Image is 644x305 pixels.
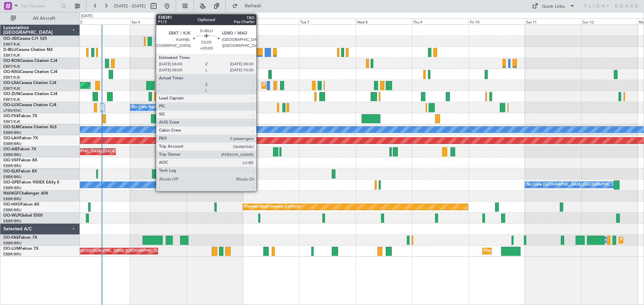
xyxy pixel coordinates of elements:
[3,48,53,52] a: D-IBLUCessna Citation M2
[3,37,17,41] span: OO-JID
[3,163,21,168] a: EBBR/BRU
[17,16,71,21] span: All Aircraft
[33,147,143,157] div: Unplanned Maint [GEOGRAPHIC_DATA] ([GEOGRAPHIC_DATA])
[3,141,21,146] a: EBBR/BRU
[3,130,21,135] a: EBBR/BRU
[3,37,47,41] a: OO-JIDCessna CJ1 525
[3,180,19,184] span: OO-GPE
[469,18,525,24] div: Fri 10
[3,114,19,118] span: OO-FSX
[81,13,93,19] div: [DATE]
[525,18,581,24] div: Sat 11
[581,18,638,24] div: Sun 12
[3,214,20,218] span: OO-WLP
[3,169,18,173] span: OO-ELK
[114,3,146,9] span: [DATE] - [DATE]
[7,13,73,24] button: All Aircraft
[3,147,36,151] a: OO-AIEFalcon 7X
[3,236,37,240] a: OO-FAEFalcon 7X
[20,1,59,11] input: Trip Number
[3,119,20,124] a: EBKT/KJK
[243,18,299,24] div: Mon 6
[60,246,181,256] div: Planned Maint [GEOGRAPHIC_DATA] ([GEOGRAPHIC_DATA] National)
[3,180,59,184] a: OO-GPEFalcon 900EX EASy II
[3,92,20,96] span: OO-ZUN
[3,136,19,140] span: OO-LAH
[3,197,21,202] a: EBBR/BRU
[299,18,356,24] div: Tue 7
[3,42,20,47] a: EBKT/KJK
[3,86,20,91] a: EBKT/KJK
[527,180,639,190] div: No Crew [GEOGRAPHIC_DATA] ([GEOGRAPHIC_DATA] National)
[3,59,57,63] a: OO-ROKCessna Citation CJ4
[3,136,38,140] a: OO-LAHFalcon 7X
[229,1,269,11] button: Refresh
[3,214,43,218] a: OO-WLPGlobal 5500
[3,108,22,113] a: LFSN/ENC
[3,97,20,102] a: EBKT/KJK
[3,70,57,74] a: OO-NSGCessna Citation CJ4
[3,252,21,257] a: EBBR/BRU
[3,236,19,240] span: OO-FAE
[3,103,56,107] a: OO-LUXCessna Citation CJ4
[3,174,21,179] a: EBBR/BRU
[73,18,130,24] div: Fri 3
[3,70,20,74] span: OO-NSG
[3,247,39,251] a: OO-LUMFalcon 7X
[3,48,16,52] span: D-IBLU
[3,192,48,196] a: N604GFChallenger 604
[3,219,21,224] a: EBBR/BRU
[484,246,606,256] div: Planned Maint [GEOGRAPHIC_DATA] ([GEOGRAPHIC_DATA] National)
[3,152,21,157] a: EBBR/BRU
[3,169,37,173] a: OO-ELKFalcon 8X
[412,18,468,24] div: Thu 9
[3,203,21,207] span: OO-HHO
[186,18,243,24] div: Sun 5
[529,1,578,11] button: Quick Links
[3,59,20,63] span: OO-ROK
[542,3,565,10] div: Quick Links
[3,53,20,58] a: EBKT/KJK
[3,185,21,190] a: EBBR/BRU
[130,18,186,24] div: Sat 4
[3,158,37,162] a: OO-VSFFalcon 8X
[3,203,39,207] a: OO-HHOFalcon 8X
[3,103,19,107] span: OO-LUX
[3,114,37,118] a: OO-FSXFalcon 7X
[3,64,20,69] a: EBKT/KJK
[3,247,20,251] span: OO-LUM
[356,18,412,24] div: Wed 8
[3,192,19,196] span: N604GF
[3,241,21,246] a: EBBR/BRU
[245,202,300,212] div: Planned Maint Geneva (Cointrin)
[3,75,20,80] a: EBKT/KJK
[3,158,19,162] span: OO-VSF
[3,81,19,85] span: OO-LXA
[3,81,56,85] a: OO-LXACessna Citation CJ4
[3,125,19,129] span: OO-SLM
[132,102,172,112] div: No Crew Nancy (Essey)
[3,125,57,129] a: OO-SLMCessna Citation XLS
[3,92,57,96] a: OO-ZUNCessna Citation CJ4
[3,208,21,213] a: EBBR/BRU
[263,80,341,90] div: Planned Maint Kortrijk-[GEOGRAPHIC_DATA]
[3,147,18,151] span: OO-AIE
[239,4,267,8] span: Refresh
